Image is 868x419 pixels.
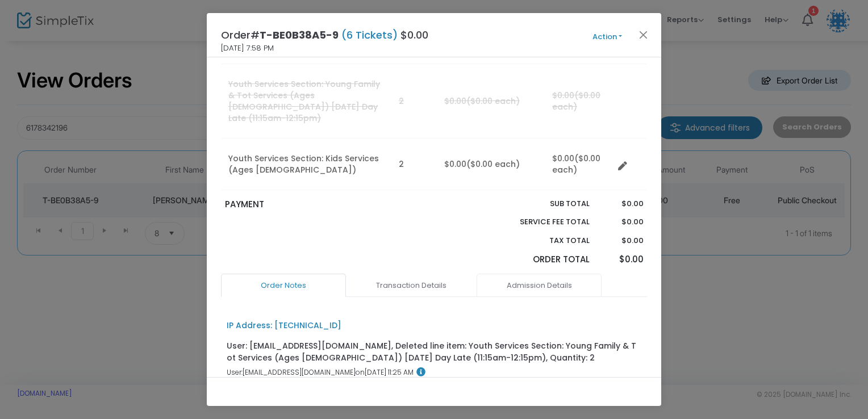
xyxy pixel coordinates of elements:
p: Sub total [493,198,590,209]
span: (6 Tickets) [339,28,400,42]
span: [DATE] 7:58 PM [221,43,274,54]
span: ($0.00 each) [552,90,600,112]
td: Youth Services Section: Young Family & Tot Services (Ages [DEMOGRAPHIC_DATA]) [DATE] Day Late (11... [222,64,392,139]
a: Admission Details [477,274,602,298]
div: User: [EMAIL_ADDRESS][DOMAIN_NAME], Deleted line item: Youth Services Section: Young Family & Tot... [227,340,642,364]
td: 2 [392,64,437,139]
div: IP Address: [TECHNICAL_ID] [227,320,341,332]
p: Tax Total [493,235,590,246]
div: [EMAIL_ADDRESS][DOMAIN_NAME] [DATE] 11:25 AM [227,367,642,378]
span: User: [227,367,243,377]
h4: Order# $0.00 [221,27,428,43]
td: Youth Services Section: Kids Services (Ages [DEMOGRAPHIC_DATA]) [222,139,392,190]
p: Service Fee Total [493,216,590,228]
a: Order Notes [221,274,346,298]
span: ($0.00 each) [466,95,520,107]
a: Transaction Details [349,274,474,298]
span: T-BE0B38A5-9 [260,28,339,42]
p: $0.00 [600,235,643,246]
td: $0.00 [437,64,545,139]
p: $0.00 [600,253,643,266]
p: $0.00 [600,198,643,209]
span: on [356,367,365,377]
td: $0.00 [545,64,614,139]
button: Close [636,27,651,42]
button: Action [573,31,641,43]
span: ($0.00 each) [552,153,600,175]
td: $0.00 [437,139,545,190]
span: ($0.00 each) [466,158,520,170]
p: Order Total [493,253,590,266]
p: PAYMENT [225,198,429,211]
td: 2 [392,139,437,190]
p: $0.00 [600,216,643,228]
td: $0.00 [545,139,614,190]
